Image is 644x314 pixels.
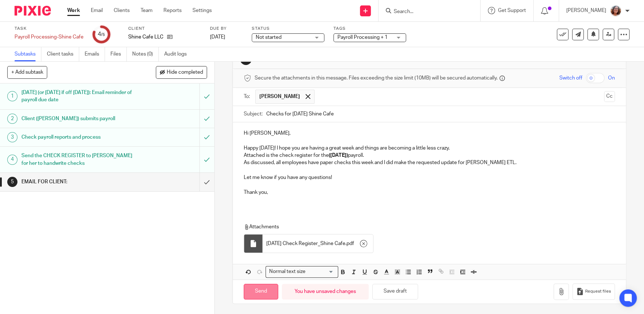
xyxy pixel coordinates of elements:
[282,284,369,299] div: You have unsaved changes
[210,34,225,40] span: [DATE]
[566,7,606,14] p: [PERSON_NAME]
[559,74,582,82] span: Switch off
[7,66,47,78] button: + Add subtask
[244,223,604,231] p: Attachments
[256,35,282,40] span: Not started
[337,35,388,40] span: Payroll Processing + 1
[244,152,615,159] p: Attached is the check register for the payroll.
[128,26,201,32] label: Client
[210,26,243,32] label: Due by
[244,284,278,299] input: Send
[7,155,17,165] div: 4
[604,91,615,102] button: Cc
[329,153,348,158] strong: ([DATE])
[259,93,300,100] span: [PERSON_NAME]
[372,284,418,299] button: Save draft
[15,33,84,41] div: Payroll Processing-Shine Cafe
[572,284,615,300] button: Request files
[114,7,130,14] a: Clients
[263,235,373,253] div: .
[7,177,17,187] div: 5
[164,47,192,61] a: Audit logs
[252,26,324,32] label: Status
[244,110,263,118] label: Subject:
[85,47,105,61] a: Emails
[21,87,135,106] h1: [DATE] (or [DATE] if off [DATE]): Email reminder of payroll due date
[498,8,526,13] span: Get Support
[244,189,615,196] p: Thank you,
[266,266,338,277] div: Search for option
[244,144,615,152] p: Happy [DATE]! I hope you are having a great week and things are becoming a little less crazy.
[141,7,153,14] a: Team
[347,240,354,247] span: pdf
[266,240,345,247] span: [DATE] Check Register_Shine Cafe
[21,150,135,169] h1: Send the CHECK REGISTER to [PERSON_NAME] for her to handwrite checks
[7,91,17,101] div: 1
[244,130,615,137] p: Hi [PERSON_NAME],
[7,114,17,124] div: 2
[15,47,41,61] a: Subtasks
[167,70,203,76] span: Hide completed
[21,176,135,187] h1: EMAIL FOR CLIENT:
[393,9,458,15] input: Search
[244,174,615,181] p: Let me know if you have any questions!
[91,7,103,14] a: Email
[333,26,406,32] label: Tags
[610,5,621,17] img: LB%20Reg%20Headshot%208-2-23.jpg
[244,93,252,100] label: To:
[21,113,135,124] h1: Client ([PERSON_NAME]) submits payroll
[308,268,334,276] input: Search for option
[608,74,615,82] span: On
[585,289,611,294] span: Request files
[110,47,127,61] a: Files
[98,30,105,38] div: 4
[128,33,163,41] p: Shine Cafe LLC
[101,33,105,37] small: /5
[267,268,307,276] span: Normal text size
[67,7,80,14] a: Work
[163,7,182,14] a: Reports
[15,26,84,32] label: Task
[193,7,212,14] a: Settings
[244,159,615,166] p: As discussed, all employees have paper checks this week and I did make the requested update for [...
[15,6,51,16] img: Pixie
[132,47,159,61] a: Notes (0)
[156,66,207,78] button: Hide completed
[7,132,17,142] div: 3
[21,132,135,143] h1: Check payroll reports and process
[47,47,79,61] a: Client tasks
[255,74,498,82] span: Secure the attachments in this message. Files exceeding the size limit (10MB) will be secured aut...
